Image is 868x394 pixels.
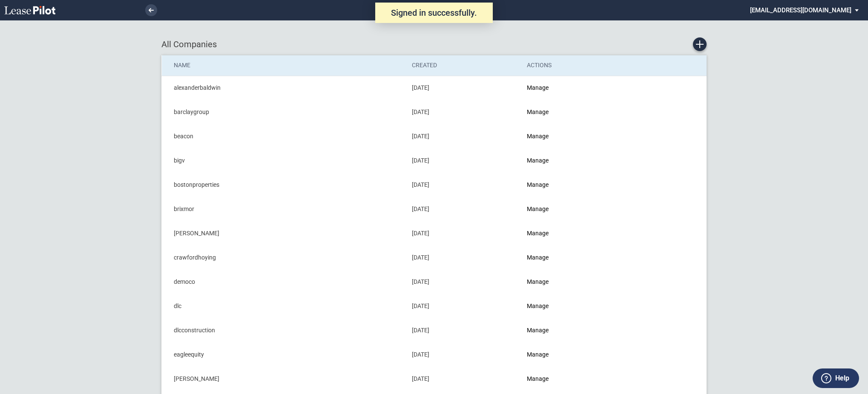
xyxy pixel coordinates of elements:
[406,55,520,76] th: Created
[406,221,520,246] td: [DATE]
[813,368,859,388] button: Help
[406,343,520,367] td: [DATE]
[527,351,549,358] a: Manage
[161,37,707,51] div: All Companies
[527,84,549,91] a: Manage
[162,55,406,76] th: Name
[521,55,634,76] th: Actions
[693,37,707,51] a: Create new Company
[162,124,406,148] td: beacon
[527,230,549,237] a: Manage
[406,318,520,343] td: [DATE]
[162,246,406,270] td: crawfordhoying
[406,76,520,100] td: [DATE]
[527,303,549,309] a: Manage
[162,100,406,124] td: barclaygroup
[406,197,520,221] td: [DATE]
[406,100,520,124] td: [DATE]
[406,270,520,294] td: [DATE]
[406,246,520,270] td: [DATE]
[162,76,406,100] td: alexanderbaldwin
[162,343,406,367] td: eagleequity
[527,375,549,382] a: Manage
[162,148,406,173] td: bigv
[406,124,520,148] td: [DATE]
[835,373,849,384] label: Help
[406,294,520,318] td: [DATE]
[162,270,406,294] td: democo
[406,173,520,197] td: [DATE]
[162,367,406,391] td: [PERSON_NAME]
[527,133,549,140] a: Manage
[527,327,549,334] a: Manage
[162,173,406,197] td: bostonproperties
[162,197,406,221] td: brixmor
[162,294,406,318] td: dlc
[527,181,549,188] a: Manage
[527,254,549,261] a: Manage
[162,221,406,246] td: [PERSON_NAME]
[375,3,493,23] div: Signed in successfully.
[527,108,549,115] a: Manage
[406,367,520,391] td: [DATE]
[527,206,549,212] a: Manage
[527,278,549,285] a: Manage
[406,148,520,173] td: [DATE]
[527,157,549,164] a: Manage
[162,318,406,343] td: dlcconstruction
